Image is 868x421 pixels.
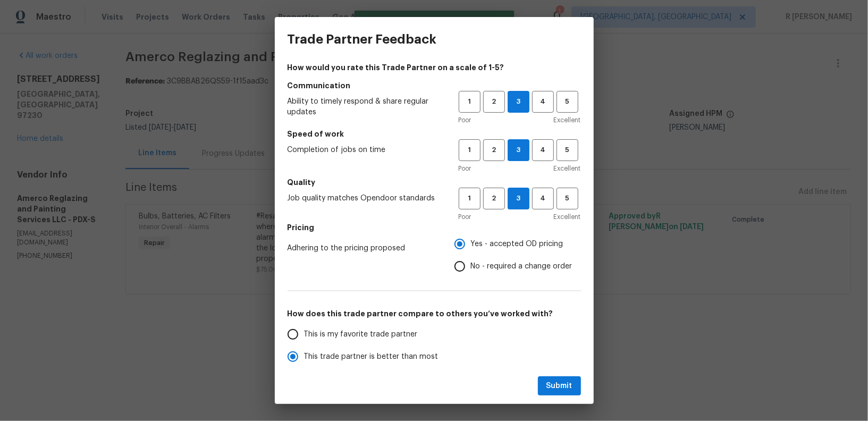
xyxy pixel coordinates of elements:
[459,139,481,161] button: 1
[288,80,581,91] h5: Communication
[508,144,529,156] span: 3
[483,91,505,113] button: 2
[546,380,572,393] span: Submit
[459,188,481,209] button: 1
[508,91,529,113] button: 3
[554,163,581,174] span: Excellent
[460,96,479,108] span: 1
[554,115,581,125] span: Excellent
[288,32,437,47] h3: Trade Partner Feedback
[288,222,581,233] h5: Pricing
[288,145,442,155] span: Completion of jobs on time
[508,139,529,161] button: 3
[288,243,437,254] span: Adhering to the pricing proposed
[288,129,581,139] h5: Speed of work
[533,192,553,205] span: 4
[288,193,442,204] span: Job quality matches Opendoor standards
[484,192,504,205] span: 2
[484,96,504,108] span: 2
[459,91,481,113] button: 1
[471,239,563,250] span: Yes - accepted OD pricing
[533,96,553,108] span: 4
[288,177,581,188] h5: Quality
[557,91,578,113] button: 5
[459,212,471,222] span: Poor
[558,144,577,156] span: 5
[508,192,529,205] span: 3
[508,188,529,209] button: 3
[484,144,504,156] span: 2
[460,144,479,156] span: 1
[459,163,471,174] span: Poor
[557,139,578,161] button: 5
[288,308,581,319] h5: How does this trade partner compare to others you’ve worked with?
[288,62,581,73] h4: How would you rate this Trade Partner on a scale of 1-5?
[538,376,581,396] button: Submit
[304,351,439,363] span: This trade partner is better than most
[558,96,577,108] span: 5
[533,144,553,156] span: 4
[304,329,418,340] span: This is my favorite trade partner
[460,192,479,205] span: 1
[508,96,529,108] span: 3
[532,91,554,113] button: 4
[483,139,505,161] button: 2
[558,192,577,205] span: 5
[554,212,581,222] span: Excellent
[557,188,578,209] button: 5
[471,261,572,272] span: No - required a change order
[454,233,581,277] div: Pricing
[532,139,554,161] button: 4
[483,188,505,209] button: 2
[532,188,554,209] button: 4
[288,96,442,117] span: Ability to timely respond & share regular updates
[459,115,471,125] span: Poor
